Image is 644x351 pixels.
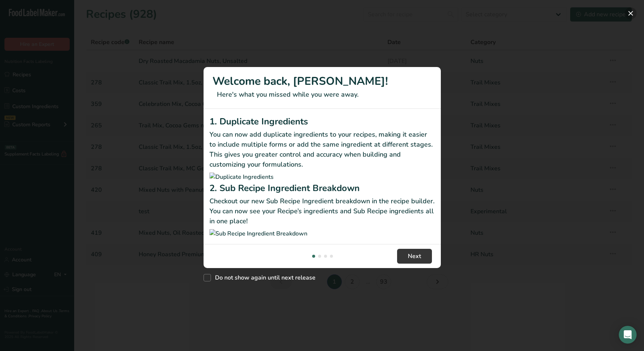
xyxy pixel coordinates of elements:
[212,73,432,90] h1: Welcome back, [PERSON_NAME]!
[209,196,435,226] p: Checkout our new Sub Recipe Ingredient breakdown in the recipe builder. You can now see your Reci...
[619,326,637,344] div: Open Intercom Messenger
[209,130,435,170] p: You can now add duplicate ingredients to your recipes, making it easier to include multiple forms...
[397,249,432,264] button: Next
[209,173,274,181] img: Duplicate Ingredients
[211,274,316,281] span: Do not show again until next release
[209,181,435,195] h2: 2. Sub Recipe Ingredient Breakdown
[408,252,421,261] span: Next
[209,229,307,238] img: Sub Recipe Ingredient Breakdown
[209,115,435,128] h2: 1. Duplicate Ingredients
[212,90,432,100] p: Here's what you missed while you were away.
